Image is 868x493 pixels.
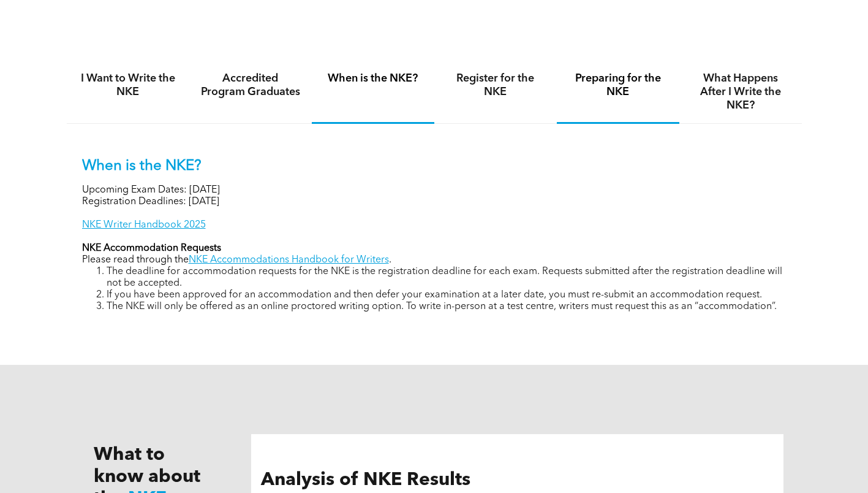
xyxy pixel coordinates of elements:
[261,471,470,489] span: Analysis of NKE Results
[445,72,546,99] h4: Register for the NKE
[323,72,423,85] h4: When is the NKE?
[82,185,787,196] p: Upcoming Exam Dates: [DATE]
[82,196,787,208] p: Registration Deadlines: [DATE]
[78,72,178,99] h4: I Want to Write the NKE
[568,72,668,99] h4: Preparing for the NKE
[82,220,206,230] a: NKE Writer Handbook 2025
[200,72,301,99] h4: Accredited Program Graduates
[107,266,787,289] li: The deadline for accommodation requests for the NKE is the registration deadline for each exam. R...
[82,254,787,266] p: Please read through the .
[107,289,787,301] li: If you have been approved for an accommodation and then defer your examination at a later date, y...
[690,72,791,112] h4: What Happens After I Write the NKE?
[107,301,787,313] li: The NKE will only be offered as an online proctored writing option. To write in-person at a test ...
[189,255,389,265] a: NKE Accommodations Handbook for Writers
[82,243,221,253] strong: NKE Accommodation Requests
[82,158,787,175] p: When is the NKE?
